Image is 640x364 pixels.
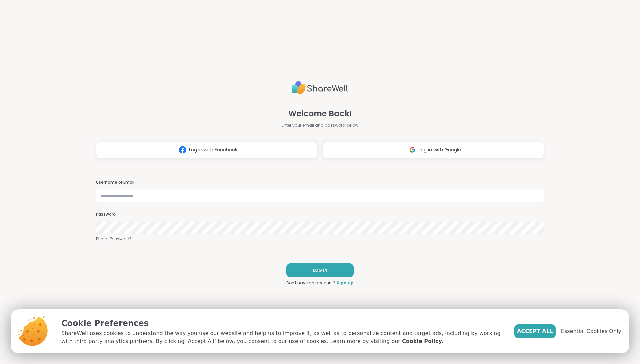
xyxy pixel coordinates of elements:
[419,146,461,153] span: Log in with Google
[514,324,556,338] button: Accept All
[286,280,335,286] span: Don't have an account?
[313,267,327,273] span: LOG IN
[282,122,358,128] span: Enter your email and password below
[96,236,544,242] a: Forgot Password?
[96,212,544,217] h3: Password
[323,142,544,158] button: Log in with Google
[176,144,189,156] img: ShareWell Logomark
[286,263,354,277] button: LOG IN
[406,144,419,156] img: ShareWell Logomark
[61,329,504,345] p: ShareWell uses cookies to understand the way you use our website and help us to improve it, as we...
[561,327,621,335] span: Essential Cookies Only
[189,146,237,153] span: Log in with Facebook
[96,142,317,158] button: Log in with Facebook
[337,280,354,286] a: Sign up
[61,317,504,329] p: Cookie Preferences
[288,108,352,120] span: Welcome Back!
[517,327,553,335] span: Accept All
[402,337,443,345] a: Cookie Policy.
[292,78,348,97] img: ShareWell Logo
[96,180,544,185] h3: Username or Email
